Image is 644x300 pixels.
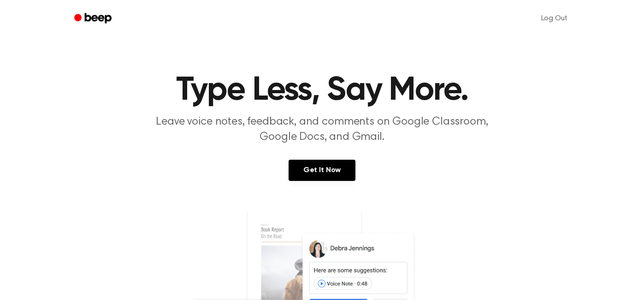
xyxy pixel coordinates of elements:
p: Leave voice notes, feedback, and comments on Google Classroom, Google Docs, and Gmail. [145,114,499,145]
a: Beep [68,10,120,28]
h1: Type Less, Say More. [86,74,558,107]
a: Log Out [532,7,577,30]
a: Get It Now [289,160,355,181]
